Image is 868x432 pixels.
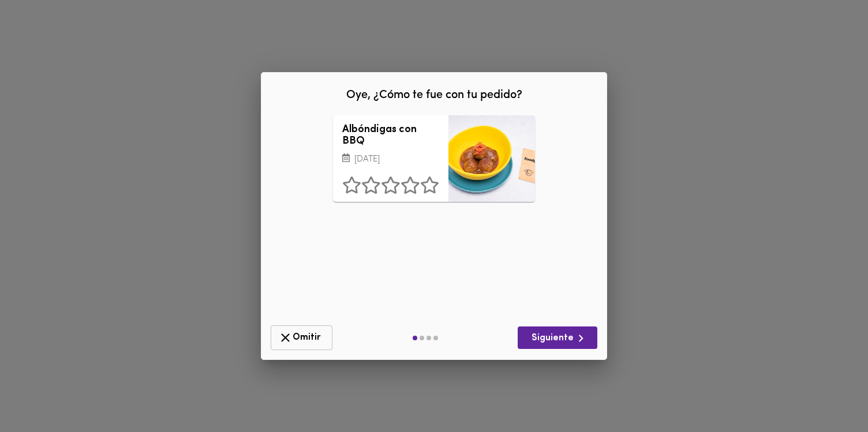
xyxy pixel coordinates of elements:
button: Siguiente [518,326,597,349]
p: [DATE] [342,153,439,167]
span: Siguiente [527,331,588,345]
iframe: Messagebird Livechat Widget [801,365,856,420]
span: Omitir [278,330,325,345]
button: Omitir [271,325,332,350]
h3: Albóndigas con BBQ [342,125,439,148]
span: Oye, ¿Cómo te fue con tu pedido? [346,89,522,101]
div: Albóndigas con BBQ [448,115,535,202]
